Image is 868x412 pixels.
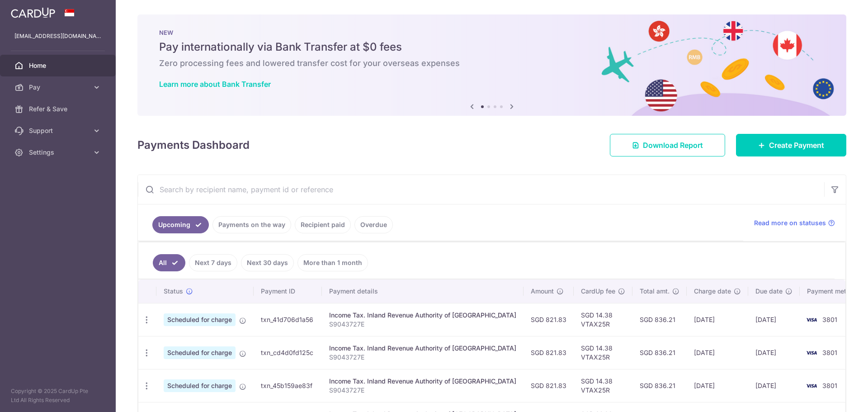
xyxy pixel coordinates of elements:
img: Bank Card [802,380,821,391]
th: Payment details [322,279,524,303]
p: S9043727E [329,353,516,362]
img: Bank Card [802,347,821,358]
a: Create Payment [736,134,846,156]
a: Overdue [354,216,393,233]
span: Total amt. [640,287,670,296]
span: Download Report [643,140,703,151]
a: Recipient paid [295,216,351,233]
td: [DATE] [687,336,748,369]
td: [DATE] [748,303,800,336]
span: Status [164,287,183,296]
td: SGD 14.38 VTAX25R [574,369,632,402]
span: Charge date [694,287,731,296]
a: More than 1 month [297,254,368,271]
a: Upcoming [152,216,209,233]
td: SGD 14.38 VTAX25R [574,303,632,336]
p: S9043727E [329,386,516,395]
td: [DATE] [687,303,748,336]
p: S9043727E [329,320,516,329]
a: Next 7 days [189,254,237,271]
a: Payments on the way [212,216,291,233]
span: CardUp fee [581,287,615,296]
img: Bank transfer banner [137,14,846,116]
a: Next 30 days [241,254,294,271]
a: Download Report [610,134,725,156]
span: Pay [29,83,89,92]
span: Scheduled for charge [164,313,236,326]
div: Income Tax. Inland Revenue Authority of [GEOGRAPHIC_DATA] [329,344,516,353]
td: txn_cd4d0fd125c [254,336,322,369]
span: 3801 [822,349,837,356]
img: Bank Card [802,314,821,325]
p: [EMAIL_ADDRESS][DOMAIN_NAME] [14,32,101,41]
span: Scheduled for charge [164,379,236,392]
span: Refer & Save [29,104,89,114]
span: Settings [29,148,89,157]
td: [DATE] [748,369,800,402]
div: Income Tax. Inland Revenue Authority of [GEOGRAPHIC_DATA] [329,311,516,320]
span: Scheduled for charge [164,346,236,359]
span: 3801 [822,316,837,323]
td: SGD 14.38 VTAX25R [574,336,632,369]
td: txn_41d706d1a56 [254,303,322,336]
td: SGD 836.21 [632,336,687,369]
td: SGD 821.83 [524,336,574,369]
img: CardUp [11,7,55,18]
a: Learn more about Bank Transfer [159,80,271,89]
th: Payment ID [254,279,322,303]
p: NEW [159,29,825,36]
span: Create Payment [769,140,824,151]
a: Read more on statuses [754,218,835,227]
td: SGD 821.83 [524,303,574,336]
span: Home [29,61,89,70]
span: Support [29,126,89,135]
span: 3801 [822,382,837,389]
a: All [153,254,185,271]
td: [DATE] [687,369,748,402]
td: txn_45b159ae83f [254,369,322,402]
span: Amount [531,287,554,296]
td: [DATE] [748,336,800,369]
td: SGD 836.21 [632,369,687,402]
span: Read more on statuses [754,218,826,227]
h6: Zero processing fees and lowered transfer cost for your overseas expenses [159,58,825,69]
td: SGD 821.83 [524,369,574,402]
span: Due date [755,287,783,296]
h4: Payments Dashboard [137,137,250,153]
h5: Pay internationally via Bank Transfer at $0 fees [159,40,825,54]
td: SGD 836.21 [632,303,687,336]
div: Income Tax. Inland Revenue Authority of [GEOGRAPHIC_DATA] [329,377,516,386]
input: Search by recipient name, payment id or reference [138,175,824,204]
